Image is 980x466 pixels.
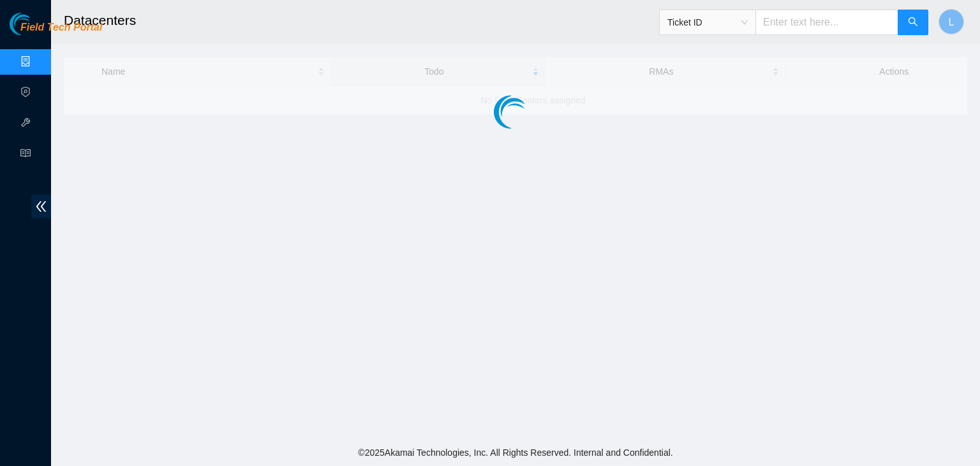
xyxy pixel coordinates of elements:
[10,13,64,35] img: Akamai Technologies
[10,23,102,40] a: Akamai TechnologiesField Tech Portal
[20,142,31,168] span: read
[908,17,918,29] span: search
[667,13,748,32] span: Ticket ID
[31,195,51,218] span: double-left
[51,439,980,466] footer: © 2025 Akamai Technologies, Inc. All Rights Reserved. Internal and Confidential.
[939,9,964,34] button: L
[755,10,898,35] input: Enter text here...
[949,14,954,30] span: L
[20,22,102,34] span: Field Tech Portal
[898,10,928,35] button: search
